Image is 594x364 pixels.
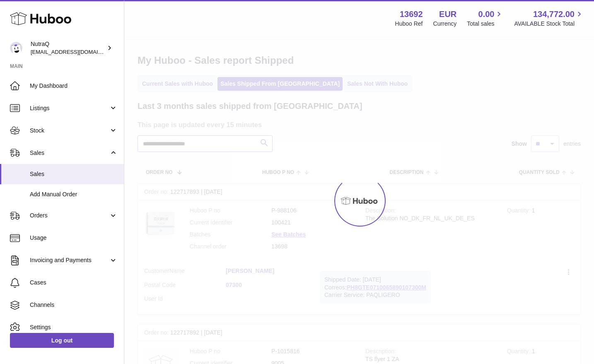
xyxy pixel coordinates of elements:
[30,256,109,264] span: Invoicing and Payments
[478,9,495,20] span: 0.00
[400,9,423,20] strong: 13692
[30,301,118,309] span: Channels
[30,212,109,219] span: Orders
[30,170,118,178] span: Sales
[467,20,504,28] span: Total sales
[31,48,122,55] span: [EMAIL_ADDRESS][DOMAIN_NAME]
[30,127,109,135] span: Stock
[439,9,456,20] strong: EUR
[30,190,118,198] span: Add Manual Order
[30,104,109,112] span: Listings
[467,9,504,28] a: 0.00 Total sales
[533,9,575,20] span: 134,772.00
[514,20,584,28] span: AVAILABLE Stock Total
[30,82,118,90] span: My Dashboard
[433,20,457,28] div: Currency
[395,20,423,28] div: Huboo Ref
[30,323,118,331] span: Settings
[30,234,118,242] span: Usage
[514,9,584,28] a: 134,772.00 AVAILABLE Stock Total
[31,40,105,56] div: NutraQ
[30,149,109,157] span: Sales
[10,42,22,54] img: log@nutraq.com
[30,279,118,287] span: Cases
[10,333,114,348] a: Log out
